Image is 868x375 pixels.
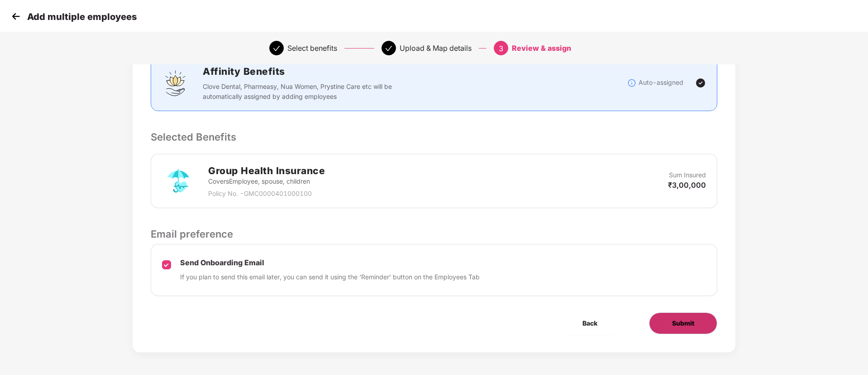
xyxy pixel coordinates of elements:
[668,180,706,190] p: ₹3,00,000
[162,69,189,97] img: svg+xml;base64,PHN2ZyBpZD0iQWZmaW5pdHlfQmVuZWZpdHMiIGRhdGEtbmFtZT0iQWZmaW5pdHkgQmVuZWZpdHMiIHhtbG...
[669,170,706,180] p: Sum Insured
[582,318,597,328] span: Back
[27,11,137,22] p: Add multiple employees
[180,272,480,282] p: If you plan to send this email later, you can send it using the ‘Reminder’ button on the Employee...
[400,41,472,55] div: Upload & Map details
[203,64,528,79] h2: Affinity Benefits
[627,78,636,88] img: svg+xml;base64,PHN2ZyBpZD0iSW5mb18tXzMyeDMyIiBkYXRhLW5hbWU9IkluZm8gLSAzMngzMiIgeG1sbnM9Imh0dHA6Ly...
[560,312,620,334] button: Back
[151,129,717,145] p: Selected Benefits
[649,312,717,334] button: Submit
[385,45,392,52] span: check
[151,226,717,242] p: Email preference
[180,258,480,268] p: Send Onboarding Email
[162,165,195,197] img: svg+xml;base64,PHN2ZyB4bWxucz0iaHR0cDovL3d3dy53My5vcmcvMjAwMC9zdmciIHdpZHRoPSI3MiIgaGVpZ2h0PSI3Mi...
[639,78,683,88] p: Auto-assigned
[512,41,571,55] div: Review & assign
[208,189,325,199] p: Policy No. - GMC0000401000100
[273,45,280,52] span: check
[695,78,706,88] img: svg+xml;base64,PHN2ZyBpZD0iVGljay0yNHgyNCIgeG1sbnM9Imh0dHA6Ly93d3cudzMub3JnLzIwMDAvc3ZnIiB3aWR0aD...
[208,163,325,178] h2: Group Health Insurance
[499,44,503,53] span: 3
[672,318,694,328] span: Submit
[208,176,325,186] p: Covers Employee, spouse, children
[287,41,337,55] div: Select benefits
[203,82,398,102] p: Clove Dental, Pharmeasy, Nua Women, Prystine Care etc will be automatically assigned by adding em...
[9,10,23,23] img: svg+xml;base64,PHN2ZyB4bWxucz0iaHR0cDovL3d3dy53My5vcmcvMjAwMC9zdmciIHdpZHRoPSIzMCIgaGVpZ2h0PSIzMC...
